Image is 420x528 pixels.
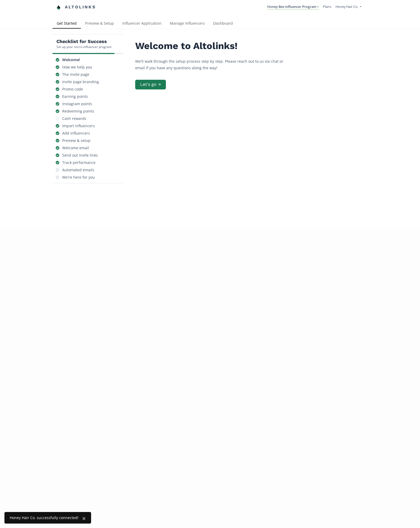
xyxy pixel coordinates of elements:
[62,109,94,114] div: Redeeming points
[62,79,99,84] div: Invite page branding
[62,153,98,158] div: Send out invite links
[335,4,361,10] a: Honey Hair Co.
[56,5,61,9] img: favicon-32x32.png
[323,4,331,9] a: Plans
[62,65,92,70] div: How we help you
[335,4,358,9] span: Honey Hair Co.
[62,160,96,165] div: Track performance
[62,57,80,62] div: Welcome!
[62,87,83,92] div: Promo code
[10,515,78,520] div: Honey Hair Co. successfully connected!
[135,41,293,51] h2: Welcome to Altolinks!
[82,514,86,522] span: ×
[166,19,209,29] a: Manage Influencers
[81,19,118,29] a: Preview & Setup
[62,116,86,121] div: Cash rewards
[62,123,95,129] div: Import influencers
[118,19,166,29] a: Influencer Application
[62,101,92,106] div: Instagram points
[62,72,89,77] div: The invite page
[62,94,88,99] div: Earning points
[52,19,81,29] a: Get Started
[56,3,96,12] a: Altolinks
[209,19,237,29] a: Dashboard
[62,138,91,143] div: Preview & setup
[56,38,112,45] h5: Checklist for Success
[135,80,166,89] button: Let's go →
[62,167,94,173] div: Automated emails
[267,4,319,10] a: Honey Bee Influencer Program
[77,512,91,525] button: Close
[62,131,90,136] div: Add influencers
[135,58,293,71] p: We'll walk through the setup process step by step. Please reach out to us via chat or email if yo...
[56,45,112,49] div: Set up your micro-influencer program
[62,145,89,151] div: Welcome email
[62,175,95,180] div: We're here for you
